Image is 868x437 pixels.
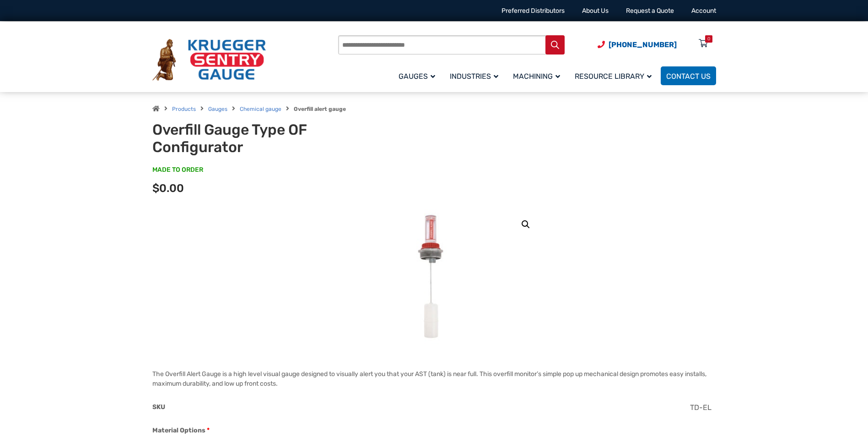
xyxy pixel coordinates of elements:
[152,369,716,388] p: The Overfill Alert Gauge is a high level visual gauge designed to visually alert you that your AS...
[208,106,227,112] a: Gauges
[393,65,444,87] a: Gauges
[172,106,196,112] a: Products
[399,72,435,81] span: Gauges
[501,7,565,15] a: Preferred Distributors
[690,403,712,412] span: TD-EL
[691,7,716,15] a: Account
[609,40,677,49] span: [PHONE_NUMBER]
[152,39,266,81] img: Krueger Sentry Gauge
[402,209,466,346] img: Overfill Gauge Type OF Configurator
[626,7,674,15] a: Request a Quote
[707,35,710,43] div: 0
[444,65,507,87] a: Industries
[294,106,346,112] strong: Overfill alert gauge
[661,66,716,85] a: Contact Us
[152,426,205,434] span: Material Options
[152,182,184,195] span: $0.00
[507,65,569,87] a: Machining
[240,106,281,112] a: Chemical gauge
[569,65,661,87] a: Resource Library
[152,165,203,175] span: MADE TO ORDER
[450,72,498,81] span: Industries
[518,216,534,233] a: View full-screen image gallery
[152,121,378,156] h1: Overfill Gauge Type OF Configurator
[575,72,652,81] span: Resource Library
[207,426,210,435] abbr: required
[513,72,560,81] span: Machining
[582,7,609,15] a: About Us
[598,39,677,50] a: Phone Number (920) 434-8860
[152,403,165,411] span: SKU
[666,72,711,81] span: Contact Us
